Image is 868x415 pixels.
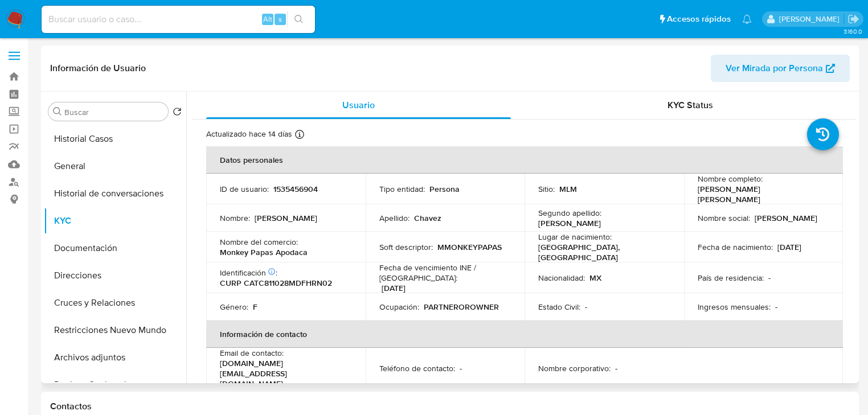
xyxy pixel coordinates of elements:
[44,125,186,153] button: Historial Casos
[255,213,317,223] p: [PERSON_NAME]
[53,107,62,116] button: Buscar
[44,235,186,262] button: Documentación
[253,302,257,312] p: F
[779,14,844,24] p: erika.juarez@mercadolibre.com.mx
[44,317,186,344] button: Restricciones Nuevo Mundo
[273,184,318,194] p: 1535456904
[585,302,587,312] p: -
[538,242,666,262] p: [GEOGRAPHIC_DATA], [GEOGRAPHIC_DATA]
[424,302,499,312] p: PARTNEROROWNER
[379,184,425,194] p: Tipo entidad :
[742,14,752,24] a: Notificaciones
[44,207,186,235] button: KYC
[437,242,502,252] p: MMONKEYPAPAS
[44,289,186,317] button: Cruces y Relaciones
[615,363,617,373] p: -
[342,98,375,112] span: Usuario
[44,371,186,398] button: Devices Geolocation
[379,213,410,223] p: Apellido :
[755,213,817,223] p: [PERSON_NAME]
[206,146,843,174] th: Datos personales
[287,11,310,27] button: search-icon
[379,242,433,252] p: Soft descriptor :
[279,14,282,24] span: s
[220,348,284,358] p: Email de contacto :
[263,14,272,24] span: Alt
[44,180,186,207] button: Historial de conversaciones
[698,174,763,184] p: Nombre completo :
[414,213,441,223] p: Chavez
[379,363,455,373] p: Teléfono de contacto :
[44,344,186,371] button: Archivos adjuntos
[847,13,859,25] a: Salir
[698,273,764,283] p: País de residencia :
[64,107,163,117] input: Buscar
[698,184,825,204] p: [PERSON_NAME] [PERSON_NAME]
[538,232,612,242] p: Lugar de nacimiento :
[206,129,292,139] p: Actualizado hace 14 días
[460,363,462,373] p: -
[538,208,601,218] p: Segundo apellido :
[589,273,601,283] p: MX
[220,278,332,288] p: CURP CATC811028MDFHRN02
[777,242,801,252] p: [DATE]
[538,363,611,373] p: Nombre corporativo :
[429,184,460,194] p: Persona
[44,153,186,180] button: General
[220,237,298,247] p: Nombre del comercio :
[42,12,315,27] input: Buscar usuario o caso...
[698,213,750,223] p: Nombre social :
[220,268,277,278] p: Identificación :
[775,302,777,312] p: -
[379,302,419,312] p: Ocupación :
[726,55,823,82] span: Ver Mirada por Persona
[379,262,511,283] p: Fecha de vencimiento INE / [GEOGRAPHIC_DATA] :
[538,302,580,312] p: Estado Civil :
[711,55,850,82] button: Ver Mirada por Persona
[220,184,269,194] p: ID de usuario :
[698,302,771,312] p: Ingresos mensuales :
[50,63,146,74] h1: Información de Usuario
[668,98,713,112] span: KYC Status
[173,107,182,120] button: Volver al orden por defecto
[382,283,406,293] p: [DATE]
[220,247,308,257] p: Monkey Papas Apodaca
[538,273,585,283] p: Nacionalidad :
[206,321,843,348] th: Información de contacto
[538,184,555,194] p: Sitio :
[698,242,773,252] p: Fecha de nacimiento :
[538,218,601,228] p: [PERSON_NAME]
[768,273,771,283] p: -
[50,401,850,412] h1: Contactos
[44,262,186,289] button: Direcciones
[220,358,347,389] p: [DOMAIN_NAME][EMAIL_ADDRESS][DOMAIN_NAME]
[220,302,248,312] p: Género :
[667,13,731,25] span: Accesos rápidos
[220,213,250,223] p: Nombre :
[559,184,577,194] p: MLM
